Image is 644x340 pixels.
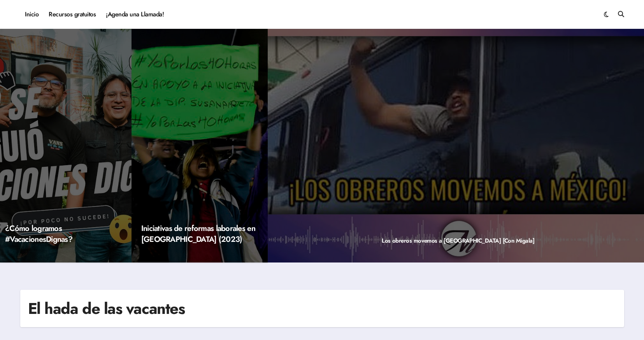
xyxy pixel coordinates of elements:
[28,298,185,319] h1: El hada de las vacantes
[382,236,534,245] a: Los obreros movemos a [GEOGRAPHIC_DATA] [Con Migala]
[141,223,255,245] a: Iniciativas de reformas laborales en [GEOGRAPHIC_DATA] (2023)
[44,4,101,25] a: Recursos gratuitos
[20,4,44,25] a: Inicio
[5,223,72,245] a: ¿Cómo logramos #VacacionesDignas?
[101,4,169,25] a: ¡Agenda una Llamada!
